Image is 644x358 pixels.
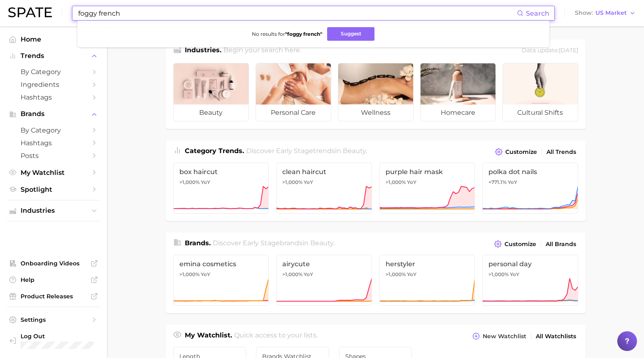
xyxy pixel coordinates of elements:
[536,333,576,340] span: All Watchlists
[379,163,475,214] a: purple hair mask>1,000% YoY
[21,52,86,60] span: Trends
[502,63,578,121] a: cultural shifts
[185,147,244,155] span: Category Trends .
[338,63,414,121] a: wellness
[21,152,86,160] span: Posts
[21,276,86,284] span: Help
[21,93,86,101] span: Hashtags
[493,146,539,158] button: Customize
[510,271,519,278] span: YoY
[7,166,100,179] a: My Watchlist
[173,255,269,306] a: emina cosmetics>1,000% YoY
[21,169,86,177] span: My Watchlist
[338,105,413,121] span: wellness
[544,239,578,250] a: All Brands
[482,163,578,214] a: polka dot nails+771.1% YoY
[522,45,578,56] div: Data update: [DATE]
[7,91,100,104] a: Hashtags
[7,137,100,149] a: Hashtags
[7,290,100,302] a: Product Releases
[276,163,372,214] a: clean haircut>1,000% YoY
[595,11,627,15] span: US Market
[343,147,366,155] span: beauty
[7,50,100,62] button: Trends
[421,105,495,121] span: homecare
[185,239,211,247] span: Brands .
[21,293,86,300] span: Product Releases
[174,105,249,121] span: beauty
[201,271,210,278] span: YoY
[7,149,100,162] a: Posts
[21,35,86,43] span: Home
[534,331,578,342] a: All Watchlists
[201,179,210,186] span: YoY
[7,257,100,270] a: Onboarding Videos
[470,330,528,342] button: New Watchlist
[282,179,302,185] span: >1,000%
[503,105,578,121] span: cultural shifts
[276,255,372,306] a: airycute>1,000% YoY
[575,11,593,15] span: Show
[508,179,517,186] span: YoY
[21,68,86,76] span: by Category
[7,330,100,351] a: Log out. Currently logged in with e-mail alexandraoh@dashingdiva.com.
[21,332,112,340] span: Log Out
[246,147,367,155] span: Discover Early Stage trends in .
[505,149,537,156] span: Customize
[282,260,366,268] span: airycute
[21,139,86,147] span: Hashtags
[488,260,572,268] span: personal day
[21,186,86,193] span: Spotlight
[7,33,100,46] a: Home
[407,271,416,278] span: YoY
[21,260,86,267] span: Onboarding Videos
[386,168,469,176] span: purple hair mask
[282,271,302,277] span: >1,000%
[285,31,322,37] strong: " foggy french "
[252,31,322,37] span: No results for
[386,271,406,277] span: >1,000%
[21,316,86,323] span: Settings
[7,274,100,286] a: Help
[407,179,416,186] span: YoY
[488,179,507,185] span: +771.1%
[483,333,526,340] span: New Watchlist
[7,205,100,217] button: Industries
[304,179,313,186] span: YoY
[7,124,100,137] a: by Category
[7,108,100,120] button: Brands
[488,271,509,277] span: >1,000%
[488,168,572,176] span: polka dot nails
[544,146,578,158] a: All Trends
[179,260,263,268] span: emina cosmetics
[7,314,100,326] a: Settings
[304,271,313,278] span: YoY
[179,179,200,185] span: >1,000%
[492,238,538,250] button: Customize
[546,241,576,248] span: All Brands
[179,271,200,277] span: >1,000%
[185,45,221,56] h1: Industries.
[21,110,86,118] span: Brands
[327,27,374,41] button: Suggest
[420,63,496,121] a: homecare
[21,81,86,88] span: Ingredients
[379,255,475,306] a: herstyler>1,000% YoY
[7,78,100,91] a: Ingredients
[173,163,269,214] a: box haircut>1,000% YoY
[526,9,549,17] span: Search
[234,330,318,342] h2: Quick access to your lists.
[21,207,86,214] span: Industries
[77,6,517,20] input: Search here for a brand, industry, or ingredient
[21,126,86,134] span: by Category
[173,63,249,121] a: beauty
[573,8,638,19] button: ShowUS Market
[213,239,335,247] span: Discover Early Stage brands in .
[386,260,469,268] span: herstyler
[310,239,333,247] span: beauty
[482,255,578,306] a: personal day>1,000% YoY
[386,179,406,185] span: >1,000%
[256,63,331,121] a: personal care
[179,168,263,176] span: box haircut
[7,65,100,78] a: by Category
